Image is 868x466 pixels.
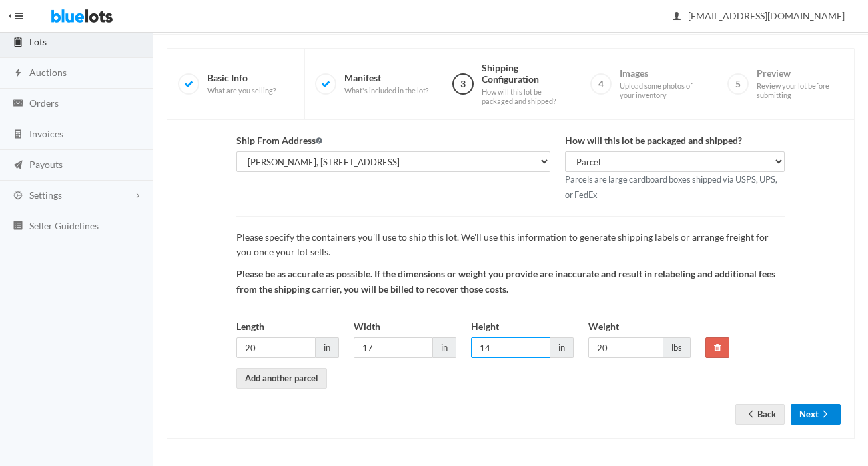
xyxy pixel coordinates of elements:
[29,97,59,109] span: Orders
[11,190,25,203] ion-icon: cog
[471,319,499,335] label: Height
[791,404,841,425] button: Nextarrow forward
[29,67,67,78] span: Auctions
[482,62,568,106] span: Shipping Configuration
[316,337,339,358] span: in
[11,67,25,80] ion-icon: flash
[236,268,775,295] strong: Please be as accurate as possible. If the dimensions or weight you provide are inaccurate and res...
[29,159,63,170] span: Payouts
[550,337,574,358] span: in
[588,319,619,335] label: Weight
[620,67,706,99] span: Images
[236,368,327,389] a: Add another parcel
[735,404,785,425] a: arrow backBack
[482,87,568,105] span: How will this lot be packaged and shipped?
[673,10,845,21] span: [EMAIL_ADDRESS][DOMAIN_NAME]
[452,73,474,95] span: 3
[11,129,25,141] ion-icon: calculator
[236,319,264,335] label: Length
[744,409,757,421] ion-icon: arrow back
[344,86,428,95] span: What's included in the lot?
[29,36,47,47] span: Lots
[565,174,777,200] small: Parcels are large cardboard boxes shipped via USPS, UPS, or FedEx
[354,319,380,335] label: Width
[236,230,784,260] p: Please specify the containers you'll use to ship this lot. We'll use this information to generate...
[565,133,742,149] label: How will this lot be packaged and shipped?
[590,73,612,95] span: 4
[433,337,456,358] span: in
[344,72,428,95] span: Manifest
[207,86,276,95] span: What are you selling?
[670,11,683,23] ion-icon: person
[207,72,276,95] span: Basic Info
[29,128,63,139] span: Invoices
[757,67,843,99] span: Preview
[236,133,322,149] label: Ship From Address
[819,409,832,421] ion-icon: arrow forward
[29,189,62,201] span: Settings
[727,73,749,95] span: 5
[11,159,25,172] ion-icon: paper plane
[29,220,99,231] span: Seller Guidelines
[11,37,25,49] ion-icon: clipboard
[11,220,25,233] ion-icon: list box
[757,81,843,99] span: Review your lot before submitting
[620,81,706,99] span: Upload some photos of your inventory
[11,98,25,111] ion-icon: cash
[663,337,691,358] span: lbs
